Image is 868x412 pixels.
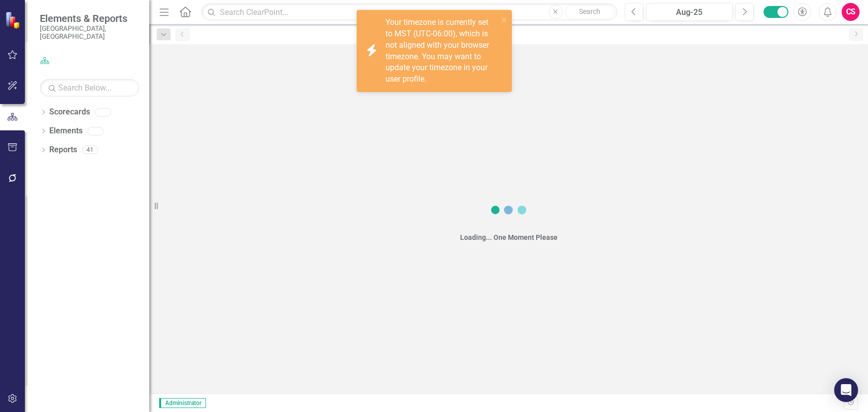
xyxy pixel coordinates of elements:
div: Loading... One Moment Please [460,232,558,242]
div: Aug-25 [650,6,730,18]
button: Search [565,5,615,19]
button: CS [842,3,860,21]
span: Administrator [159,398,206,408]
input: Search ClearPoint... [201,3,617,21]
div: Your timezone is currently set to MST (UTC-06:00), which is not aligned with your browser timezon... [386,17,498,85]
img: ClearPoint Strategy [5,11,22,29]
div: Open Intercom Messenger [834,378,858,402]
input: Search Below... [40,79,139,97]
a: Scorecards [49,106,90,118]
button: Aug-25 [646,3,733,21]
a: Reports [49,144,77,156]
button: close [501,14,508,25]
small: [GEOGRAPHIC_DATA], [GEOGRAPHIC_DATA] [40,24,139,41]
span: Elements & Reports [40,12,139,24]
span: Search [579,7,600,15]
div: 41 [82,146,98,154]
a: Elements [49,125,83,137]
